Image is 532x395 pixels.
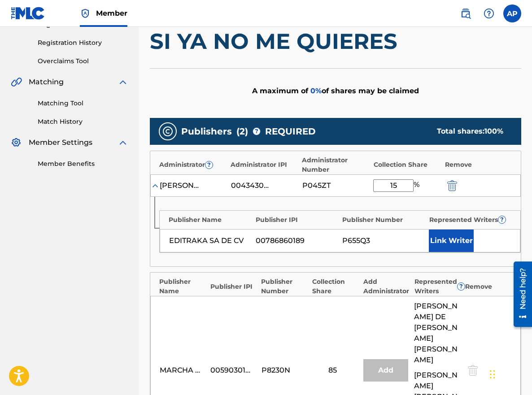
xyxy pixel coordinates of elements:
img: expand [118,137,128,148]
img: search [460,8,471,19]
span: Member [96,8,127,18]
div: Represented Writers [429,215,512,225]
span: [PERSON_NAME] DE [PERSON_NAME] [PERSON_NAME] [414,301,460,365]
div: Collection Share [374,160,440,169]
iframe: Chat Widget [487,352,532,395]
div: Administrator Number [302,156,369,174]
span: REQUIRED [265,125,316,138]
div: 00786860189 [256,235,338,246]
span: ? [458,283,465,290]
span: 0 % [310,87,322,95]
a: Overclaims Tool [38,56,128,66]
img: 12a2ab48e56ec057fbd8.svg [447,180,457,191]
span: Publishers [181,125,232,138]
a: Registration History [38,38,128,48]
span: ? [253,128,260,135]
div: Represented Writers [414,277,461,296]
div: Publisher IPI [256,215,338,225]
div: A maximum of of shares may be claimed [150,68,521,113]
div: EDITRAKA SA DE CV [169,235,251,246]
span: % [414,179,422,192]
div: Help [480,4,498,22]
img: help [484,8,494,19]
img: MLC Logo [11,7,45,20]
img: Matching [11,77,22,87]
div: Publisher Name [159,277,206,296]
h1: SI YA NO ME QUIERES [150,28,521,55]
iframe: Resource Center [507,258,532,330]
button: Link Writer [429,230,474,252]
div: Administrator IPI [231,160,297,169]
div: Publisher Number [261,277,308,296]
div: Remove [445,160,512,169]
img: expand [118,77,128,87]
div: Drag [490,361,495,388]
a: Member Benefits [38,159,128,169]
div: Collection Share [312,277,359,296]
div: Administrator [159,160,226,169]
span: 100 % [484,127,503,135]
div: Total shares: [437,126,503,137]
span: Matching [29,77,64,87]
img: expand-cell-toggle [151,181,160,190]
div: Publisher IPI [210,282,257,291]
span: Member Settings [29,137,92,148]
div: Publisher Name [169,215,251,225]
div: Remove [465,282,512,291]
span: ? [205,161,213,169]
div: User Menu [503,4,521,22]
span: ? [498,216,506,223]
a: Public Search [457,4,475,22]
div: Add Administrator [363,277,410,296]
a: Match History [38,117,128,126]
img: Member Settings [11,137,22,148]
div: P655Q3 [342,235,424,246]
img: publishers [162,126,173,137]
div: Publisher Number [342,215,425,225]
span: ( 2 ) [236,125,248,138]
a: Matching Tool [38,99,128,108]
img: Top Rightsholder [80,8,91,19]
